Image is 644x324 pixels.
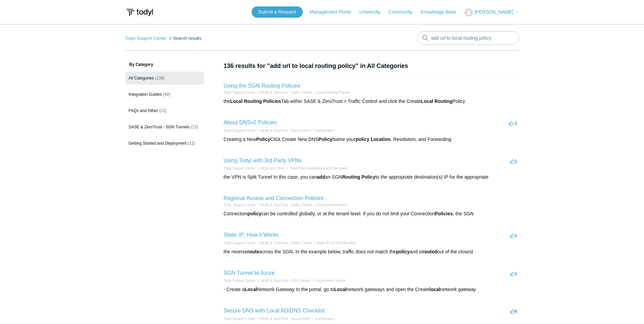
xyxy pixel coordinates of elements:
[224,90,256,95] li: Todyl Support Center
[421,98,433,104] em: Local
[429,287,440,292] em: local
[312,90,350,95] li: Local Routing Policies
[334,287,347,292] em: Local
[129,76,154,80] span: All Categories
[362,174,375,180] em: Policy
[224,120,277,125] a: About DNSv2 Policies
[310,8,358,16] a: Management Portal
[224,98,519,105] div: the Tab within SASE & ZeroTrust > Traffic Control and click the Create Policy
[129,108,158,113] span: FAQs and Other
[289,166,347,170] a: Third Party Applications and Hardware
[396,249,409,254] em: policy
[255,278,311,283] li: SASE & ZeroTrust - SGN Tunnels
[510,233,517,238] span: 1
[125,121,204,133] a: SASE & ZeroTrust - SGN Tunnels (13)
[510,309,517,314] span: 6
[125,6,154,19] img: Todyl Support Center Help Center home page
[224,203,256,207] a: Todyl Support Center
[168,36,201,41] li: Search results
[224,210,519,217] div: Connection can be controlled globally, or at the tenant level. If you do not limit your Connectio...
[129,92,162,97] span: Integration Guides
[417,31,519,45] input: Search
[245,287,257,292] em: Local
[316,279,346,283] a: Deployment Guides
[191,125,198,129] span: (13)
[342,174,360,180] em: Routing
[125,36,167,41] a: Todyl Support Center
[510,271,517,276] span: 1
[260,129,310,132] a: SASE & ZeroTrust - Secure DNS
[474,9,513,15] span: [PERSON_NAME]
[159,108,166,113] span: (22)
[224,316,256,321] li: Todyl Support Center
[359,8,387,16] a: University
[129,141,187,146] span: Getting Started and Deployment
[317,241,355,245] a: Static IPs & SGN Routing
[125,104,204,117] a: FAQs and Other (22)
[312,202,347,208] li: Connection Policies
[129,125,190,129] span: SASE & ZeroTrust - SGN Tunnels
[509,121,517,126] span: -1
[317,91,350,94] a: Local Routing Policies
[464,8,519,17] button: [PERSON_NAME]
[224,241,256,245] a: Todyl Support Center
[260,241,312,245] a: SASE & ZeroTrust - Traffic Control
[224,317,256,321] a: Todyl Support Center
[224,248,519,255] div: the reverse across the SGN. In the example below, traffic does not match the and is out of the cl...
[317,203,347,207] a: Connection Policies
[255,128,310,133] li: SASE & ZeroTrust - Secure DNS
[125,61,204,68] h3: By Category
[247,249,259,254] em: route
[125,88,204,101] a: Integration Guides (40)
[260,203,312,207] a: SASE & ZeroTrust - Traffic Control
[421,8,463,16] a: Knowledge Base
[255,166,284,171] li: FAQs and Other
[224,202,256,208] li: Todyl Support Center
[224,279,256,283] a: Todyl Support Center
[224,278,256,283] li: Todyl Support Center
[155,76,165,80] span: (136)
[260,279,311,283] a: SASE & ZeroTrust - SGN Tunnels
[125,72,204,85] a: All Categories (136)
[255,90,312,95] li: SASE & ZeroTrust - Traffic Control
[435,98,453,104] em: Routing
[255,316,310,321] li: SASE & ZeroTrust - Secure DNS
[224,91,256,94] a: Todyl Support Center
[314,317,334,321] a: Configuration
[510,159,517,164] span: 1
[310,316,335,321] li: Configuration
[125,36,168,41] li: Todyl Support Center
[318,137,332,142] em: Policy
[422,249,437,254] em: routed
[224,128,256,133] li: Todyl Support Center
[188,141,195,146] span: (12)
[310,128,335,133] li: Configuration
[260,317,310,321] a: SASE & ZeroTrust - Secure DNS
[356,137,369,142] em: policy
[224,270,275,276] a: SGN Tunnel to Azure
[244,98,262,104] em: Routing
[224,166,256,170] a: Todyl Support Center
[224,166,256,171] li: Todyl Support Center
[224,61,519,71] h1: 136 results for "add url to local routing policy" in All Categories
[224,240,256,246] li: Todyl Support Center
[224,136,519,143] div: Creating a New Click Create New DNS Name your , Resolution, and Forwarding
[224,174,519,181] div: the VPN is Split Tunnel In this case, you can an SGN to the appropriate destination(s) IP for the...
[260,91,312,94] a: SASE & ZeroTrust - Traffic Control
[371,137,390,142] em: Location
[388,8,419,16] a: Community
[255,202,312,208] li: SASE & ZeroTrust - Traffic Control
[125,137,204,150] a: Getting Started and Deployment (12)
[224,158,302,163] a: Using Todyl with 3rd Party VPNs
[230,98,243,104] em: Local
[255,240,312,246] li: SASE & ZeroTrust - Traffic Control
[163,92,170,97] span: (40)
[224,286,519,293] div: - Create a Network Gateway In the portal, go to network gateways and open the Create network gateway
[312,240,355,246] li: Static IPs & SGN Routing
[224,308,325,313] a: Secure DNS with Local AD/DNS Checklist
[317,174,325,180] em: add
[314,129,334,132] a: Configuration
[256,137,270,142] em: Policy
[224,232,279,238] a: Static IP: How it Works
[435,211,453,216] em: Policies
